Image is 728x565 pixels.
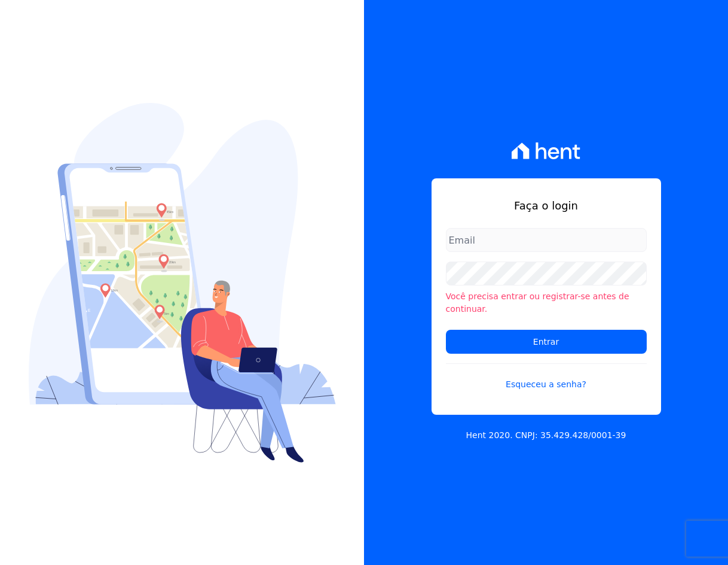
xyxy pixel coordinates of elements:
img: Login [29,103,336,463]
input: Email [446,228,647,252]
h1: Faça o login [446,198,647,214]
input: Entrar [446,330,647,354]
p: Hent 2020. CNPJ: 35.429.428/0001-39 [466,429,626,442]
li: Você precisa entrar ou registrar-se antes de continuar. [446,290,647,315]
a: Esqueceu a senha? [446,363,647,391]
